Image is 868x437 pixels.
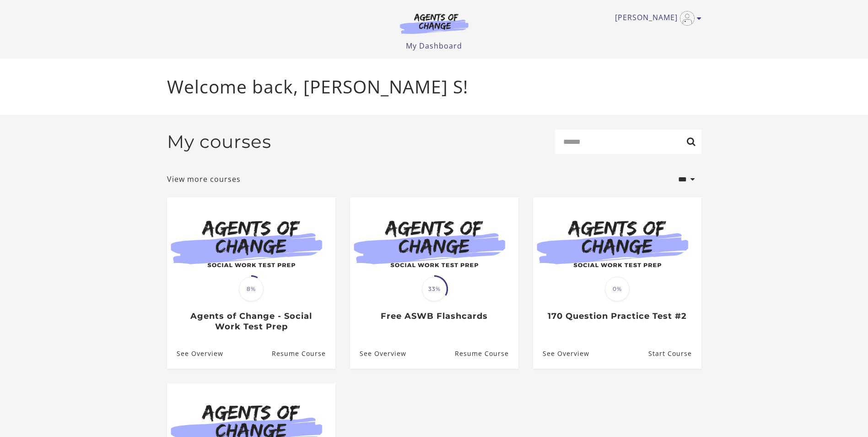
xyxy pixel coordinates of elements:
a: View more courses [167,174,241,185]
p: Welcome back, [PERSON_NAME] S! [167,73,701,100]
h3: 170 Question Practice Test #2 [543,311,691,322]
a: Agents of Change - Social Work Test Prep: Resume Course [271,339,335,369]
h3: Agents of Change - Social Work Test Prep [177,311,325,332]
a: Free ASWB Flashcards: See Overview [350,339,406,369]
a: Free ASWB Flashcards: Resume Course [454,339,518,369]
span: 0% [605,277,630,301]
a: 170 Question Practice Test #2: See Overview [533,339,589,369]
span: 8% [239,277,264,301]
a: Agents of Change - Social Work Test Prep: See Overview [167,339,223,369]
h3: Free ASWB Flashcards [360,311,508,322]
a: Toggle menu [615,11,697,26]
span: 33% [422,277,447,301]
a: My Dashboard [406,41,462,51]
h2: My courses [167,131,271,153]
a: 170 Question Practice Test #2: Resume Course [648,339,701,369]
img: Agents of Change Logo [390,13,478,34]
